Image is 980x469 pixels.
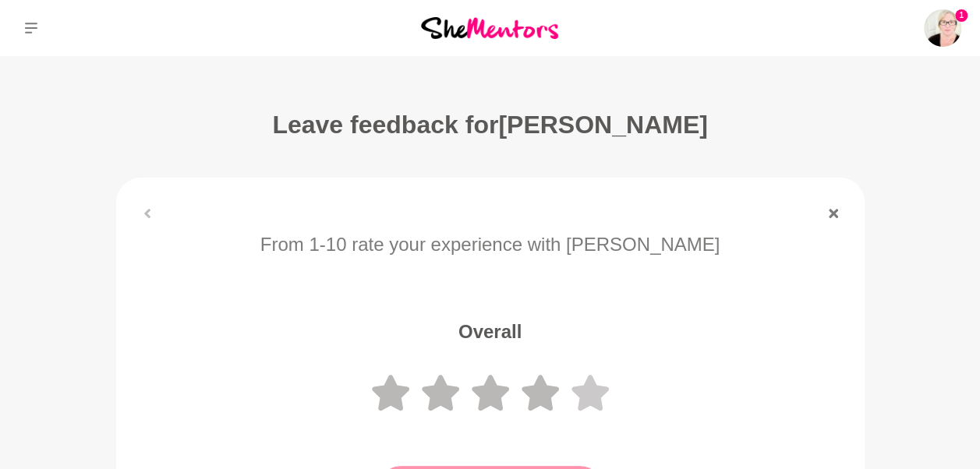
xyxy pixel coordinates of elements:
p: From 1-10 rate your experience with [PERSON_NAME] [138,231,843,259]
a: Trudi Conway1 [924,9,961,47]
span: 1 [955,9,968,22]
img: Trudi Conway [924,9,961,47]
h5: Overall [138,320,843,344]
h1: Leave feedback for [PERSON_NAME] [25,109,955,140]
img: She Mentors Logo [421,17,558,38]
